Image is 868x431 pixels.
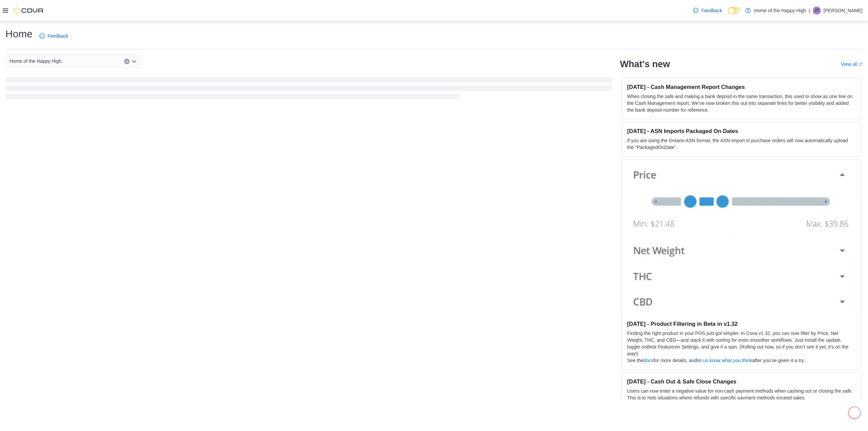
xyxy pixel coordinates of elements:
[627,330,855,357] p: Finding the right product in your POS just got simpler. In Cova v1.32, you can now filter by Pric...
[841,61,863,67] a: View allExternal link
[47,33,68,39] span: Feedback
[620,59,670,70] h2: What's new
[627,137,855,151] p: If you are using the Ontario ASN format, the ASN Import in purchase orders will now automatically...
[859,62,863,67] svg: External link
[754,6,806,15] p: Home of the Happy High
[9,57,61,65] span: Home of the Happy High
[728,7,742,14] input: Dark Mode
[644,358,654,363] a: docs
[824,6,863,15] p: [PERSON_NAME]
[627,320,855,327] h3: [DATE] - Product Filtering in Beta in v1.32
[813,6,821,15] div: Joshua Tanner
[627,357,855,364] p: See the for more details, and after you’ve given it a try.
[627,388,855,401] p: Users can now enter a negative value for non-cash payment methods when cashing out or closing the...
[701,7,722,14] span: Feedback
[37,29,71,43] a: Feedback
[697,358,752,363] a: let us know what you think
[809,6,810,15] p: |
[132,59,137,64] button: Open list of options
[627,128,855,134] h3: [DATE] - ASN Imports Packaged On Dates
[627,378,855,385] h3: [DATE] - Cash Out & Safe Close Changes
[814,6,819,15] span: JT
[14,7,44,14] img: Cova
[647,344,676,350] em: Beta Features
[124,59,130,64] button: Clear input
[627,83,855,90] h3: [DATE] - Cash Management Report Changes
[5,27,33,41] h1: Home
[627,93,855,113] p: When closing the safe and making a bank deposit in the same transaction, this used to show as one...
[690,4,725,17] a: Feedback
[5,79,612,100] span: Loading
